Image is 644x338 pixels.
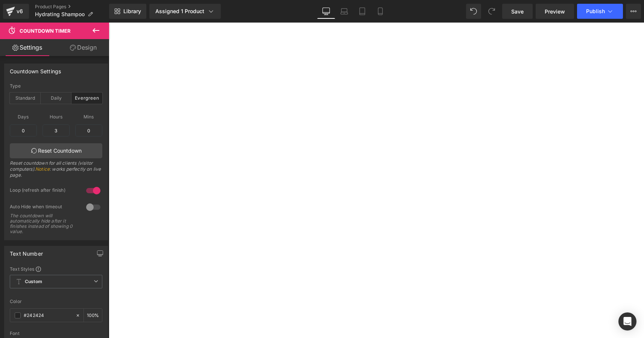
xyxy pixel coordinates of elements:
[545,8,565,15] span: Preview
[586,8,605,14] span: Publish
[10,246,43,257] div: Text Number
[35,4,109,10] a: Product Pages
[577,4,623,19] button: Publish
[353,4,371,19] a: Tablet
[43,112,70,121] span: Hours
[35,166,50,172] a: Notice
[618,312,636,330] div: Open Intercom Messenger
[626,4,641,19] button: More
[3,4,29,19] a: v6
[155,8,215,15] div: Assigned 1 Product
[317,4,335,19] a: Desktop
[25,279,42,285] b: Custom
[10,331,102,336] div: Font
[10,160,102,183] div: Reset countdown for all clients (visitor computers). : works perfectly on live page.
[20,28,71,34] span: Countdown Timer
[71,92,102,104] div: Evergreen
[466,4,481,19] button: Undo
[10,83,102,89] div: Type
[35,11,85,17] span: Hydrating Shampoo
[10,92,41,104] div: Standard
[335,4,353,19] a: Laptop
[10,143,102,158] a: Reset Countdown
[41,92,71,104] div: Daily
[75,112,102,121] span: Mins
[10,64,61,74] div: Countdown Settings
[123,8,141,15] span: Library
[24,311,72,320] input: Color
[15,6,24,16] div: v6
[56,39,111,56] a: Design
[371,4,389,19] a: Mobile
[10,112,37,121] span: Days
[109,4,146,19] a: New Library
[10,266,102,272] div: Text Styles
[536,4,574,19] a: Preview
[10,213,77,234] div: The countdown will automatically hide after it finishes instead of showing 0 value.
[10,204,79,212] div: Auto Hide when timeout
[10,299,102,304] div: Color
[511,8,524,15] span: Save
[84,309,102,322] div: %
[484,4,499,19] button: Redo
[10,187,79,195] div: Loop (refresh after finish)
